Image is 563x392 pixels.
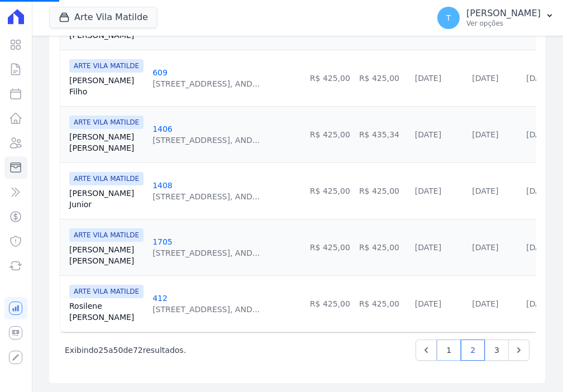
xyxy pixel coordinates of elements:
[306,50,355,106] td: R$ 425,00
[69,131,144,154] a: [PERSON_NAME][PERSON_NAME]
[69,228,144,242] span: ARTE VILA MATILDE
[152,125,173,133] a: 1406
[415,74,441,83] a: [DATE]
[306,162,355,219] td: R$ 425,00
[485,340,509,361] a: 3
[49,7,158,28] button: Arte Vila Matilde
[472,243,498,252] a: [DATE]
[69,244,144,266] a: [PERSON_NAME][PERSON_NAME]
[69,116,144,129] span: ARTE VILA MATILDE
[69,300,144,323] a: Rosilene[PERSON_NAME]
[306,106,355,162] td: R$ 425,00
[152,191,260,202] div: [STREET_ADDRESS], AND...
[526,243,552,252] a: [DATE]
[133,346,143,355] span: 72
[152,304,260,315] div: [STREET_ADDRESS], AND...
[306,219,355,275] td: R$ 425,00
[461,340,485,361] a: 2
[472,130,498,139] a: [DATE]
[152,181,173,190] a: 1408
[472,187,498,195] a: [DATE]
[69,75,144,97] a: [PERSON_NAME]Filho
[428,2,563,34] button: T [PERSON_NAME] Ver opções
[466,8,541,19] p: [PERSON_NAME]
[446,14,451,22] span: T
[355,219,411,275] td: R$ 425,00
[355,275,411,332] td: R$ 425,00
[69,285,144,298] span: ARTE VILA MATILDE
[152,135,260,146] div: [STREET_ADDRESS], AND...
[526,299,552,308] a: [DATE]
[152,247,260,259] div: [STREET_ADDRESS], AND...
[113,346,123,355] span: 50
[437,340,461,361] a: 1
[508,340,529,361] a: Next
[466,19,541,28] p: Ver opções
[152,68,168,77] a: 609
[415,243,441,252] a: [DATE]
[65,345,186,356] p: Exibindo a de resultados.
[526,187,552,195] a: [DATE]
[152,237,173,246] a: 1705
[415,130,441,139] a: [DATE]
[416,340,437,361] a: Previous
[355,162,411,219] td: R$ 425,00
[526,130,552,139] a: [DATE]
[69,188,144,210] a: [PERSON_NAME]Junior
[152,78,260,89] div: [STREET_ADDRESS], AND...
[69,172,144,185] span: ARTE VILA MATILDE
[415,187,441,195] a: [DATE]
[98,346,108,355] span: 25
[415,299,441,308] a: [DATE]
[472,299,498,308] a: [DATE]
[355,106,411,162] td: R$ 435,34
[355,50,411,106] td: R$ 425,00
[152,294,168,303] a: 412
[472,74,498,83] a: [DATE]
[526,74,552,83] a: [DATE]
[306,275,355,332] td: R$ 425,00
[69,59,144,73] span: ARTE VILA MATILDE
